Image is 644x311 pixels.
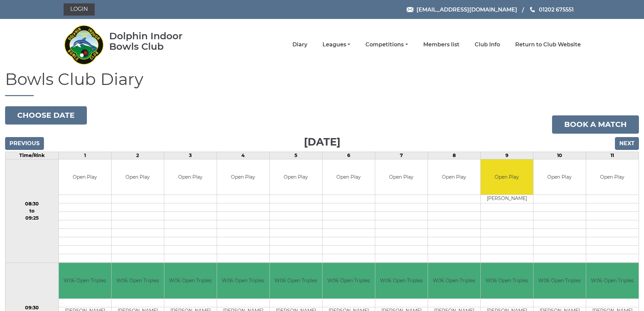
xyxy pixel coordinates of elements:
td: [PERSON_NAME] [481,195,533,203]
td: Open Play [217,159,269,195]
td: Open Play [533,159,586,195]
a: Return to Club Website [515,41,581,48]
td: W06 Open Triples [481,263,533,298]
td: Open Play [323,159,375,195]
img: Email [407,7,413,12]
span: 01202 675551 [539,6,574,13]
td: W06 Open Triples [428,263,480,298]
td: W06 Open Triples [270,263,322,298]
a: Competitions [365,41,408,48]
a: Book a match [552,115,639,134]
td: W06 Open Triples [164,263,217,298]
td: 9 [480,152,533,159]
input: Previous [5,137,44,150]
td: 8 [428,152,480,159]
td: W06 Open Triples [217,263,269,298]
td: Open Play [112,159,164,195]
td: 7 [375,152,428,159]
a: Club Info [475,41,500,48]
td: W06 Open Triples [375,263,428,298]
td: 6 [322,152,375,159]
td: Open Play [164,159,217,195]
td: 08:30 to 09:25 [5,159,59,263]
td: W06 Open Triples [533,263,586,298]
td: 11 [586,152,639,159]
td: Time/Rink [5,152,59,159]
td: Open Play [59,159,111,195]
td: 5 [269,152,322,159]
button: Choose date [5,106,87,125]
a: Email [EMAIL_ADDRESS][DOMAIN_NAME] [407,5,517,14]
td: 2 [111,152,164,159]
td: 3 [164,152,217,159]
img: Phone us [530,7,535,12]
img: Dolphin Indoor Bowls Club [64,21,104,68]
td: 1 [58,152,111,159]
td: Open Play [375,159,428,195]
input: Next [615,137,639,150]
td: Open Play [481,159,533,195]
td: Open Play [586,159,639,195]
a: Phone us 01202 675551 [529,5,574,14]
a: Leagues [323,41,350,48]
td: 10 [533,152,586,159]
td: W06 Open Triples [59,263,111,298]
td: W06 Open Triples [586,263,639,298]
a: Members list [423,41,459,48]
div: Dolphin Indoor Bowls Club [109,31,204,52]
td: Open Play [428,159,480,195]
td: 4 [217,152,269,159]
a: Diary [292,41,307,48]
a: Login [64,3,95,16]
h1: Bowls Club Diary [5,70,639,96]
td: Open Play [270,159,322,195]
span: [EMAIL_ADDRESS][DOMAIN_NAME] [416,6,517,13]
td: W06 Open Triples [323,263,375,298]
td: W06 Open Triples [112,263,164,298]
